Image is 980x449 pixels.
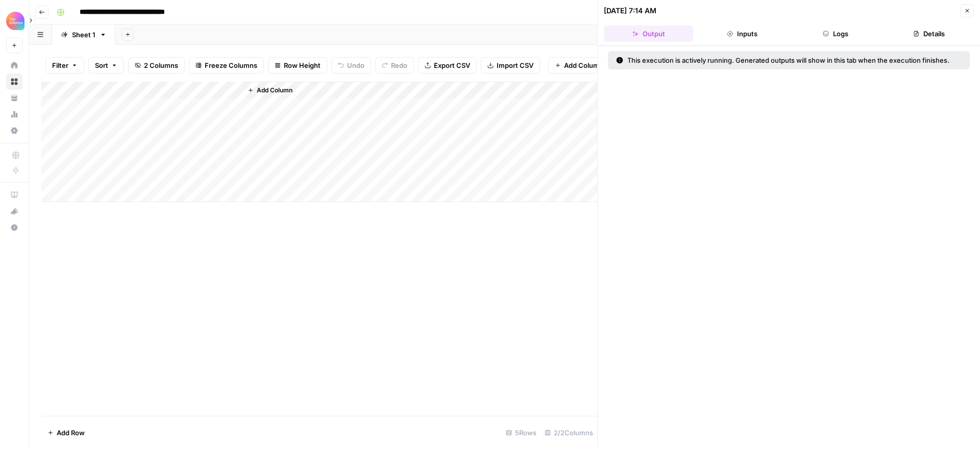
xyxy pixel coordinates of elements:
[6,90,22,106] a: Your Data
[347,60,364,70] span: Undo
[6,122,22,139] a: Settings
[6,106,22,122] a: Usage
[375,57,414,73] button: Redo
[6,219,22,236] button: Help + Support
[604,6,656,16] div: [DATE] 7:14 AM
[564,60,603,70] span: Add Column
[391,60,407,70] span: Redo
[6,187,22,203] a: AirOps Academy
[144,60,178,70] span: 2 Columns
[45,57,84,73] button: Filter
[205,60,257,70] span: Freeze Columns
[189,57,264,73] button: Freeze Columns
[497,60,533,70] span: Import CSV
[88,57,124,73] button: Sort
[548,57,610,73] button: Add Column
[541,425,597,441] div: 2/2 Columns
[41,425,91,441] button: Add Row
[331,57,371,73] button: Undo
[481,57,540,73] button: Import CSV
[52,60,68,70] span: Filter
[697,26,787,42] button: Inputs
[243,84,297,97] button: Add Column
[418,57,477,73] button: Export CSV
[72,30,95,40] div: Sheet 1
[791,26,880,42] button: Logs
[6,73,22,90] a: Browse
[434,60,470,70] span: Export CSV
[885,26,974,42] button: Details
[6,203,22,219] button: What's new?
[6,12,24,30] img: Alliance Logo
[7,204,22,219] div: What's new?
[257,86,292,95] span: Add Column
[268,57,327,73] button: Row Height
[6,8,22,34] button: Workspace: Alliance
[128,57,185,73] button: 2 Columns
[284,60,321,70] span: Row Height
[6,57,22,73] a: Home
[52,24,115,45] a: Sheet 1
[502,425,541,441] div: 5 Rows
[57,428,85,438] span: Add Row
[95,60,108,70] span: Sort
[616,55,955,65] div: This execution is actively running. Generated outputs will show in this tab when the execution fi...
[604,26,693,42] button: Output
